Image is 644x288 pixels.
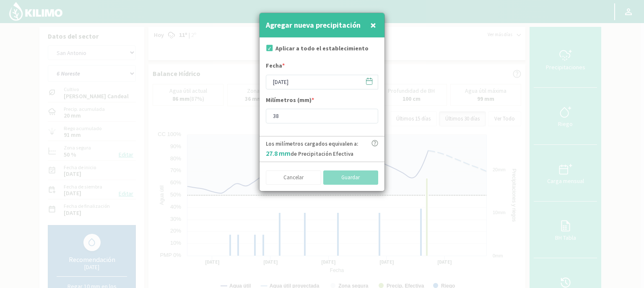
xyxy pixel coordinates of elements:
label: Milímetros (mm) [266,96,314,107]
h4: Agregar nueva precipitación [266,19,361,31]
span: 27.8 mm [266,149,291,157]
label: Fecha [266,61,285,72]
span: × [370,18,376,32]
label: Aplicar a todo el establecimiento [275,44,369,53]
button: Cancelar [266,170,321,185]
p: Los milímetros cargados equivalen a: de Precipitación Efectiva [266,140,358,158]
input: mm [266,109,378,123]
button: Close [368,17,378,34]
button: Guardar [323,170,379,185]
